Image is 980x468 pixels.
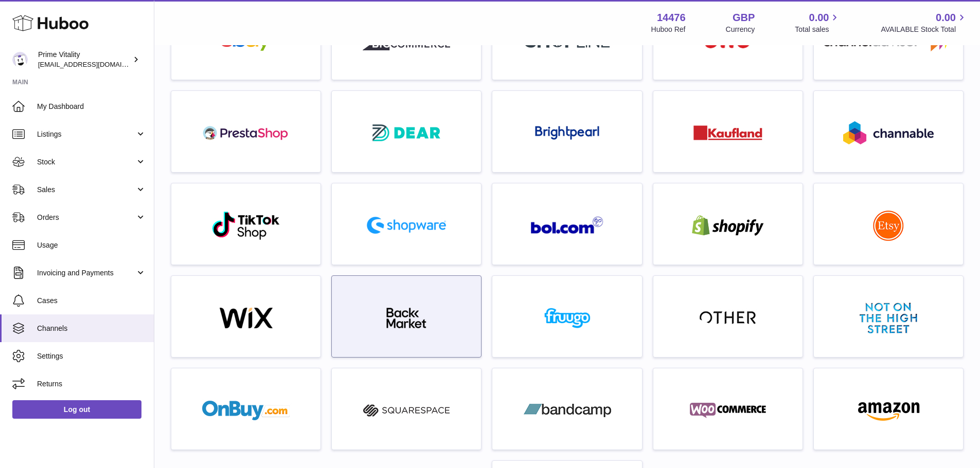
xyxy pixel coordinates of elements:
a: other [658,281,797,352]
span: Usage [37,240,146,250]
span: Channels [37,324,146,333]
a: roseta-prestashop [176,96,315,167]
img: fruugo [524,308,611,328]
div: Currency [726,25,755,34]
strong: 14476 [657,11,686,25]
img: roseta-dear [369,121,443,144]
span: Sales [37,185,135,195]
img: backmarket [363,308,450,328]
span: Returns [37,379,146,389]
img: bandcamp [524,400,611,421]
a: 0.00 AVAILABLE Stock Total [881,11,968,34]
img: roseta-brightpearl [535,126,599,140]
img: woocommerce [684,400,772,421]
span: AVAILABLE Stock Total [881,25,968,34]
img: roseta-prestashop [202,123,290,143]
a: roseta-brightpearl [497,96,636,167]
img: other [700,310,756,326]
span: Settings [37,351,146,361]
img: internalAdmin-14476@internal.huboo.com [12,52,28,67]
img: roseta-shopware [363,213,450,238]
img: squarespace [363,400,450,421]
span: 0.00 [936,11,956,25]
a: roseta-shopware [337,189,476,259]
img: shopify [684,215,772,236]
a: roseta-etsy [819,189,958,259]
a: wix [176,281,315,352]
img: onbuy [202,400,290,421]
a: fruugo [497,281,636,352]
a: roseta-dear [337,96,476,167]
span: [EMAIL_ADDRESS][DOMAIN_NAME] [38,60,151,68]
img: notonthehighstreet [860,303,917,333]
a: roseta-bol [497,189,636,259]
a: roseta-tiktokshop [176,189,315,259]
a: Log out [12,400,141,419]
a: amazon [819,373,958,444]
span: My Dashboard [37,102,146,111]
a: roseta-channable [819,96,958,167]
img: wix [202,308,290,328]
span: 0.00 [809,11,829,25]
a: bandcamp [497,373,636,444]
div: Huboo Ref [651,25,686,34]
img: amazon [845,400,932,421]
img: roseta-channable [843,121,934,144]
a: backmarket [337,281,476,352]
img: roseta-tiktokshop [211,211,281,240]
span: Total sales [795,25,841,34]
a: shopify [658,189,797,259]
span: Cases [37,296,146,306]
img: roseta-bol [531,216,604,234]
a: squarespace [337,373,476,444]
span: Orders [37,213,135,222]
a: 0.00 Total sales [795,11,841,34]
a: notonthehighstreet [819,281,958,352]
a: woocommerce [658,373,797,444]
div: Prime Vitality [38,50,131,69]
span: Invoicing and Payments [37,268,135,278]
a: roseta-kaufland [658,96,797,167]
a: onbuy [176,373,315,444]
strong: GBP [733,11,755,25]
span: Listings [37,129,135,139]
span: Stock [37,157,135,167]
img: roseta-kaufland [693,125,762,140]
img: roseta-etsy [873,210,904,241]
